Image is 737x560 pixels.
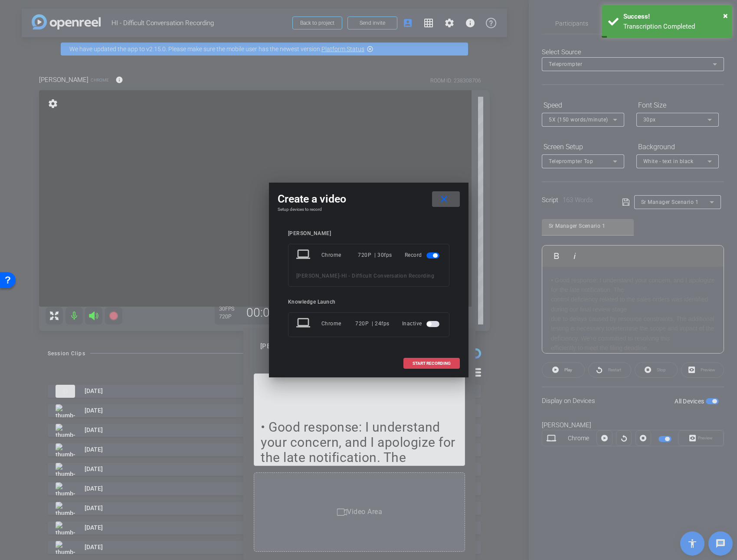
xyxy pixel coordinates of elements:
div: Chrome [321,316,356,331]
div: Transcription Completed [623,22,725,32]
div: Success! [623,12,725,22]
span: HI - Difficult Conversation Recording [341,273,435,279]
span: [PERSON_NAME] [296,273,340,279]
div: [PERSON_NAME] [288,230,449,237]
span: - [339,273,341,279]
div: Create a video [278,191,460,207]
span: × [723,10,728,21]
mat-icon: close [439,194,449,205]
div: 720P | 24fps [355,316,390,331]
button: Close [723,9,728,22]
mat-icon: laptop [296,316,312,331]
button: START RECORDING [403,358,460,369]
div: Inactive [402,316,441,331]
h4: Setup devices to record [278,207,460,212]
div: Record [405,247,441,263]
div: 720P | 30fps [358,247,392,263]
mat-icon: laptop [296,247,312,263]
div: Chrome [321,247,358,263]
span: START RECORDING [413,361,451,366]
div: Knowledge Launch [288,299,449,305]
